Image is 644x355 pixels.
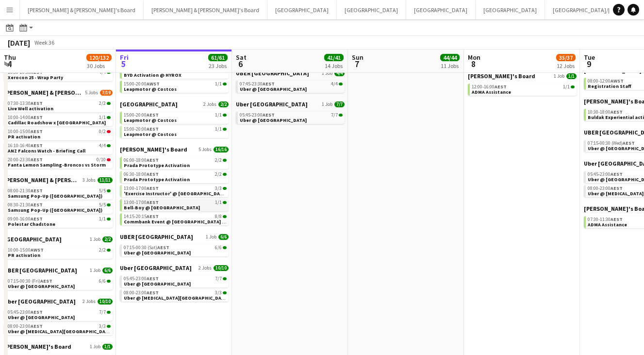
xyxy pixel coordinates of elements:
[8,101,43,106] span: 07:30-13:30
[406,0,476,19] button: [GEOGRAPHIC_DATA]
[124,158,159,163] span: 06:00-18:00
[98,177,113,183] span: 11/11
[4,267,113,274] a: UBER [GEOGRAPHIC_DATA]1 Job6/6
[472,89,511,95] span: ADMA Assistance
[8,324,43,329] span: 08:00-23:00
[124,295,229,301] span: Uber @ T3 Sydney Domestic Airport
[120,264,229,271] a: Uber [GEOGRAPHIC_DATA]2 Jobs10/10
[99,143,106,148] span: 4/4
[8,188,43,193] span: 08:00-21:30
[223,173,227,176] span: 2/2
[331,82,338,86] span: 4/4
[215,158,222,163] span: 2/2
[124,86,177,92] span: Leapmotor @ Costcos
[31,114,43,120] span: AEST
[124,81,227,92] a: 15:00-20:00AWST1/1Leapmotor @ Costcos
[120,264,192,271] span: Uber Sydney
[554,73,564,79] span: 1 Job
[124,176,190,183] span: Prada Prototype Activation
[8,129,43,134] span: 10:00-15:00
[4,298,113,343] div: Uber [GEOGRAPHIC_DATA]2 Jobs10/1005:45-23:00AEST7/7Uber @ [GEOGRAPHIC_DATA]08:00-23:00AEST3/3Uber...
[124,127,159,132] span: 15:00-20:00
[124,117,177,123] span: Leapmotor @ Costcos
[8,221,55,227] span: Polestar Chadstone
[215,245,222,250] span: 6/6
[8,309,111,320] a: 05:45-23:00AEST7/7Uber @ [GEOGRAPHIC_DATA]
[209,62,227,69] div: 23 Jobs
[215,82,222,86] span: 1/1
[8,279,52,284] span: 07:15-00:30 (Fri)
[124,213,227,224] a: 14:15-20:15AEST8/8Commbank Event @ [GEOGRAPHIC_DATA] [GEOGRAPHIC_DATA]
[4,176,113,184] a: [PERSON_NAME] & [PERSON_NAME]'s Board3 Jobs11/11
[582,58,595,69] span: 9
[8,328,113,335] span: Uber @ T3 Sydney Domestic Airport
[124,131,177,137] span: Leapmotor @ Costcos
[223,291,227,294] span: 3/3
[223,215,227,218] span: 8/8
[8,278,111,289] a: 07:15-00:30 (Fri)AEST6/6Uber @ [GEOGRAPHIC_DATA]
[611,109,623,115] span: AEST
[124,219,271,225] span: Commbank Event @ GIO Stadium Canberra
[8,156,111,168] a: 20:00-23:30AEST0/10Fanta Lemon Sampling-Broncos vs Storm
[8,248,44,253] span: 10:00-15:00
[8,114,111,125] a: 10:00-14:00AEST1/1Cadillac Roadshow x [GEOGRAPHIC_DATA]
[102,237,113,242] span: 2/2
[98,299,113,304] span: 10/10
[107,249,111,252] span: 2/2
[31,142,43,149] span: AEST
[236,69,309,77] span: UBER Melbourne
[124,214,159,219] span: 14:15-20:15
[223,187,227,190] span: 3/3
[124,172,159,177] span: 06:30-18:00
[90,268,100,273] span: 1 Job
[4,89,113,176] div: [PERSON_NAME] & [PERSON_NAME]'s Board5 Jobs7/1907:30-13:30AEST2/2Live Well activation10:00-14:00A...
[4,343,113,350] a: [PERSON_NAME]'s Board1 Job1/1
[2,58,16,69] span: 4
[99,324,106,329] span: 3/3
[4,236,113,243] a: [GEOGRAPHIC_DATA]1 Job2/2
[198,265,212,271] span: 2 Jobs
[124,275,227,287] a: 05:45-23:00AEST7/7Uber @ [GEOGRAPHIC_DATA]
[215,127,222,132] span: 1/1
[99,129,106,134] span: 0/2
[215,290,222,295] span: 3/3
[263,112,275,118] span: AEST
[588,221,627,228] span: ADMA Assistance
[90,344,100,350] span: 1 Job
[107,203,111,206] span: 5/5
[83,177,96,183] span: 3 Jobs
[107,130,111,133] span: 0/2
[198,147,212,152] span: 5 Jobs
[223,159,227,162] span: 2/2
[147,81,160,87] span: AWST
[124,289,227,301] a: 08:00-23:00AEST3/3Uber @ [MEDICAL_DATA][GEOGRAPHIC_DATA]
[218,234,229,240] span: 6/6
[476,0,545,19] button: [GEOGRAPHIC_DATA]
[83,299,96,304] span: 2 Jobs
[99,279,106,284] span: 6/6
[120,146,229,153] a: [PERSON_NAME]'s Board5 Jobs16/16
[31,128,43,135] span: AEST
[441,62,459,69] div: 11 Jobs
[468,72,577,80] a: [PERSON_NAME]'s Board1 Job1/1
[236,69,345,101] div: UBER [GEOGRAPHIC_DATA]1 Job4/407:45-23:30AEST4/4Uber @ [GEOGRAPHIC_DATA]
[147,199,159,205] span: AEST
[4,267,113,298] div: UBER [GEOGRAPHIC_DATA]1 Job6/607:15-00:30 (Fri)AEST6/6Uber @ [GEOGRAPHIC_DATA]
[339,83,343,85] span: 4/4
[31,202,43,208] span: AEST
[107,218,111,220] span: 1/1
[215,200,222,205] span: 1/1
[100,90,113,96] span: 7/19
[240,81,343,92] a: 07:45-23:30AEST4/4Uber @ [GEOGRAPHIC_DATA]
[124,250,191,256] span: Uber @ Melbourne Airport
[8,69,111,80] a: 16:30-20:30AEST4/4Xerocon 25 - Wrap Party
[218,101,229,107] span: 2/2
[215,172,222,177] span: 2/2
[124,186,159,191] span: 13:00-17:00
[99,70,106,75] span: 4/4
[120,264,229,304] div: Uber [GEOGRAPHIC_DATA]2 Jobs10/1005:45-23:00AEST7/7Uber @ [GEOGRAPHIC_DATA]08:00-23:00AEST3/3Uber...
[85,90,98,96] span: 5 Jobs
[107,144,111,147] span: 4/4
[236,101,308,108] span: Uber Sydney
[339,114,343,117] span: 7/7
